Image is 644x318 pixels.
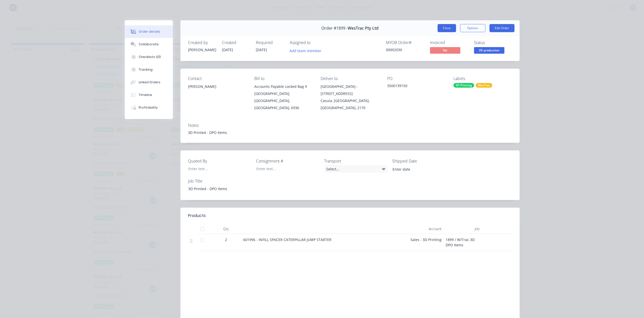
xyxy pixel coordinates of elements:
div: 00002030 [386,47,424,52]
div: Sales - 3D Printing [393,234,444,251]
div: [GEOGRAPHIC_DATA] - [STREET_ADDRESS] [321,83,379,97]
label: Shipped Date [392,158,455,164]
div: WesTrac [476,83,492,88]
input: Enter date [389,165,452,173]
button: Close [438,24,456,32]
div: Deliver to [321,76,379,81]
button: Timeline [125,89,173,101]
div: [PERSON_NAME] [188,83,246,99]
div: [GEOGRAPHIC_DATA], [GEOGRAPHIC_DATA], [GEOGRAPHIC_DATA], 6936 [254,90,313,111]
div: Profitability [139,105,158,110]
div: [GEOGRAPHIC_DATA] - [STREET_ADDRESS]Casula, [GEOGRAPHIC_DATA], [GEOGRAPHIC_DATA], 2170 [321,83,379,111]
span: 2 [225,237,227,242]
div: Checklists 0/0 [139,55,161,59]
span: No [430,47,460,53]
div: Created [222,40,250,45]
span: [DATE] [222,47,233,52]
div: Job [444,224,482,234]
div: Bill to [254,76,313,81]
button: 3D production [474,47,504,55]
div: Timeline [139,93,152,97]
div: 1899 / W/Trac-3D DPO Items [444,234,482,251]
div: Order details [139,29,160,34]
button: Collaborate [125,38,173,51]
div: Products [188,213,206,219]
div: Contact [188,76,246,81]
div: Assigned to [290,40,340,45]
span: 601996 - INFILL SPACER CATERPILLAR JUMP STARTER [243,237,331,242]
span: 3D production [474,47,504,53]
button: Add team member [287,47,324,54]
div: 3D Printing [453,83,474,88]
button: Order details [125,25,173,38]
span: WesTrac Pty Ltd [348,26,379,31]
div: [PERSON_NAME] [188,83,246,90]
label: Consignment # [256,158,319,164]
button: Profitability [125,101,173,114]
div: Account [393,224,444,234]
div: [PERSON_NAME] [188,47,216,52]
div: 3500139150 [387,83,445,90]
button: Linked Orders [125,76,173,89]
div: Linked Orders [139,80,160,85]
div: Required [256,40,284,45]
button: Tracking [125,63,173,76]
div: Collaborate [139,42,159,47]
button: Checklists 0/0 [125,51,173,63]
button: Add team member [290,47,324,54]
label: Transport [324,158,387,164]
div: PO [387,76,445,81]
div: Status [474,40,512,45]
div: Casula, [GEOGRAPHIC_DATA], [GEOGRAPHIC_DATA], 2170 [321,97,379,111]
div: Accounts Payable Locked Bag 9[GEOGRAPHIC_DATA], [GEOGRAPHIC_DATA], [GEOGRAPHIC_DATA], 6936 [254,83,313,111]
button: Options [460,24,485,32]
div: Invoiced [430,40,468,45]
div: Select... [324,165,387,173]
span: [DATE] [256,47,267,52]
div: Notes [188,123,512,128]
button: Edit Order [489,24,514,32]
label: Job Title [188,178,251,184]
div: Created by [188,40,216,45]
div: MYOB Order # [386,40,424,45]
div: Accounts Payable Locked Bag 9 [254,83,313,90]
div: Labels [453,76,512,81]
div: Tracking [139,67,153,72]
div: 3D Printed - DPO Items [184,185,247,192]
span: Order #1899 - [321,26,348,31]
label: Quoted By [188,158,251,164]
div: 3D Printed - DPO Items [188,130,512,135]
div: Qty [211,224,241,234]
